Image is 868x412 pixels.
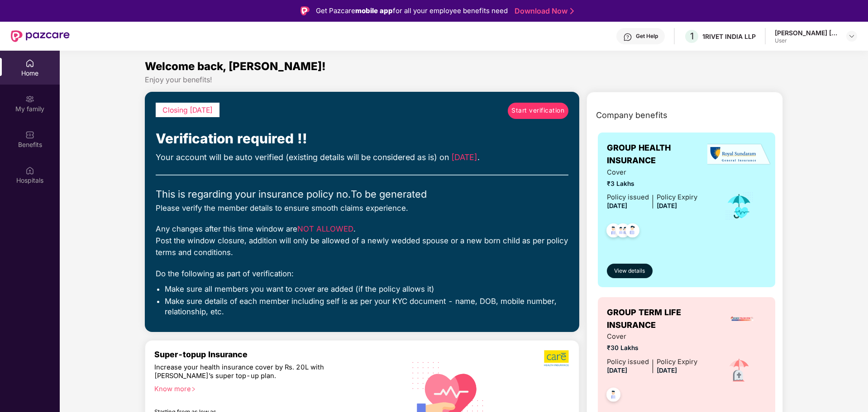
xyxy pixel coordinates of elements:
[636,33,658,40] div: Get Help
[154,385,391,391] div: Know more
[25,95,34,104] img: svg+xml;base64,PHN2ZyB3aWR0aD0iMjAiIGhlaWdodD0iMjAiIHZpZXdCb3g9IjAgMCAyMCAyMCIgZmlsbD0ibm9uZSIgeG...
[165,296,568,317] li: Make sure details of each member including self is as per your KYC document - name, DOB, mobile n...
[191,387,196,392] span: right
[621,221,644,243] img: svg+xml;base64,PHN2ZyB4bWxucz0iaHR0cDovL3d3dy53My5vcmcvMjAwMC9zdmciIHdpZHRoPSI0OC45NDMiIGhlaWdodD...
[25,59,34,68] img: svg+xml;base64,PHN2ZyBpZD0iSG9tZSIgeG1sbnM9Imh0dHA6Ly93d3cudzMub3JnLzIwMDAvc3ZnIiB3aWR0aD0iMjAiIG...
[515,6,571,16] a: Download Now
[623,33,632,42] img: svg+xml;base64,PHN2ZyBpZD0iSGVscC0zMngzMiIgeG1sbnM9Imh0dHA6Ly93d3cudzMub3JnLzIwMDAvc3ZnIiB3aWR0aD...
[607,167,697,178] span: Cover
[511,106,564,116] span: Start verification
[607,357,649,367] div: Policy issued
[300,6,310,15] img: Logo
[596,109,668,122] span: Company benefits
[156,128,568,149] div: Verification required !!
[297,224,353,233] span: NOT ALLOWED
[154,350,397,359] div: Super-topup Insurance
[702,32,756,41] div: 1RIVET INDIA LLP
[607,343,697,353] span: ₹30 Lakhs
[602,385,625,407] img: svg+xml;base64,PHN2ZyB4bWxucz0iaHR0cDovL3d3dy53My5vcmcvMjAwMC9zdmciIHdpZHRoPSI0OC45NDMiIGhlaWdodD...
[25,166,34,175] img: svg+xml;base64,PHN2ZyBpZD0iSG9zcGl0YWxzIiB4bWxucz0iaHR0cDovL3d3dy53My5vcmcvMjAwMC9zdmciIHdpZHRoPS...
[156,268,568,279] div: Do the following as part of verification:
[607,367,627,374] span: [DATE]
[690,31,694,42] span: 1
[657,202,677,209] span: [DATE]
[145,75,783,85] div: Enjoy your benefits!
[614,267,645,275] span: View details
[725,191,754,221] img: icon
[145,60,326,73] span: Welcome back, [PERSON_NAME]!
[607,192,649,203] div: Policy issued
[612,221,634,243] img: svg+xml;base64,PHN2ZyB4bWxucz0iaHR0cDovL3d3dy53My5vcmcvMjAwMC9zdmciIHdpZHRoPSI0OC45MTUiIGhlaWdodD...
[607,331,697,342] span: Cover
[451,152,477,162] span: [DATE]
[570,6,574,16] img: Stroke
[316,5,508,16] div: Get Pazcare for all your employee benefits need
[508,103,568,119] a: Start verification
[156,186,568,202] div: This is regarding your insurance policy no. To be generated
[156,151,568,164] div: Your account will be auto verified (existing details will be considered as is) on .
[657,367,677,374] span: [DATE]
[607,202,627,209] span: [DATE]
[154,363,358,381] div: Increase your health insurance cover by Rs. 20L with [PERSON_NAME]’s super top-up plan.
[607,264,653,278] button: View details
[730,307,754,331] img: insurerLogo
[156,223,568,259] div: Any changes after this time window are . Post the window closure, addition will only be allowed o...
[165,284,568,294] li: Make sure all members you want to cover are added (if the policy allows it)
[607,306,718,332] span: GROUP TERM LIFE INSURANCE
[607,142,712,167] span: GROUP HEALTH INSURANCE
[775,28,838,37] div: [PERSON_NAME] [PERSON_NAME]
[156,202,568,214] div: Please verify the member details to ensure smooth claims experience.
[11,30,70,42] img: New Pazcare Logo
[775,37,838,44] div: User
[707,143,771,166] img: insurerLogo
[723,355,755,387] img: icon
[25,130,34,139] img: svg+xml;base64,PHN2ZyBpZD0iQmVuZWZpdHMiIHhtbG5zPSJodHRwOi8vd3d3LnczLm9yZy8yMDAwL3N2ZyIgd2lkdGg9Ij...
[607,179,697,189] span: ₹3 Lakhs
[657,192,697,203] div: Policy Expiry
[544,350,570,367] img: b5dec4f62d2307b9de63beb79f102df3.png
[848,33,855,40] img: svg+xml;base64,PHN2ZyBpZD0iRHJvcGRvd24tMzJ4MzIiIHhtbG5zPSJodHRwOi8vd3d3LnczLm9yZy8yMDAwL3N2ZyIgd2...
[162,106,213,114] span: Closing [DATE]
[355,6,393,15] strong: mobile app
[602,221,625,243] img: svg+xml;base64,PHN2ZyB4bWxucz0iaHR0cDovL3d3dy53My5vcmcvMjAwMC9zdmciIHdpZHRoPSI0OC45NDMiIGhlaWdodD...
[657,357,697,367] div: Policy Expiry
